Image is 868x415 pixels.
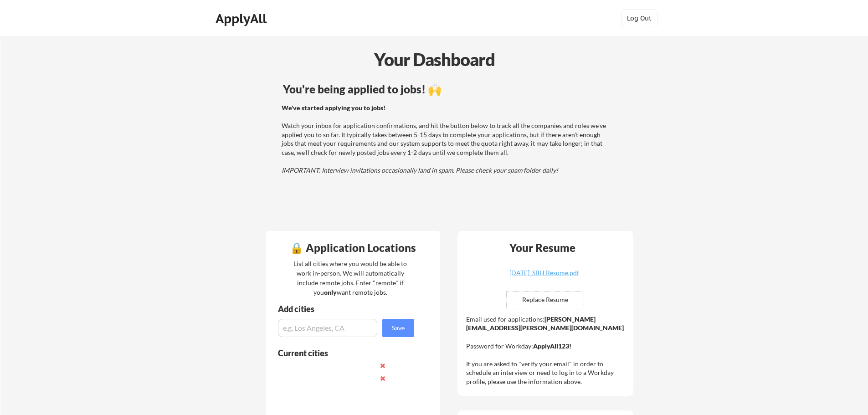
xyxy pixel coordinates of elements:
[466,315,624,332] strong: [PERSON_NAME][EMAIL_ADDRESS][PERSON_NAME][DOMAIN_NAME]
[490,270,598,284] a: [DATE]_SBH Resume.pdf
[278,349,404,357] div: Current cities
[282,166,558,174] em: IMPORTANT: Interview invitations occasionally land in spam. Please check your spam folder daily!
[278,305,416,313] div: Add cities
[621,9,657,27] button: Log Out
[1,46,868,72] div: Your Dashboard
[490,270,598,276] div: [DATE]_SBH Resume.pdf
[382,319,414,337] button: Save
[268,242,437,253] div: 🔒 Application Locations
[324,288,337,296] strong: only
[282,103,610,175] div: Watch your inbox for application confirmations, and hit the button below to track all the compani...
[466,315,627,386] div: Email used for applications: Password for Workday: If you are asked to "verify your email" in ord...
[216,11,269,26] div: ApplyAll
[278,319,377,337] input: e.g. Los Angeles, CA
[282,104,385,112] strong: We've started applying you to jobs!
[497,242,587,253] div: Your Resume
[533,342,571,350] strong: ApplyAll123!
[283,84,611,95] div: You're being applied to jobs! 🙌
[288,259,413,297] div: List all cities where you would be able to work in-person. We will automatically include remote j...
